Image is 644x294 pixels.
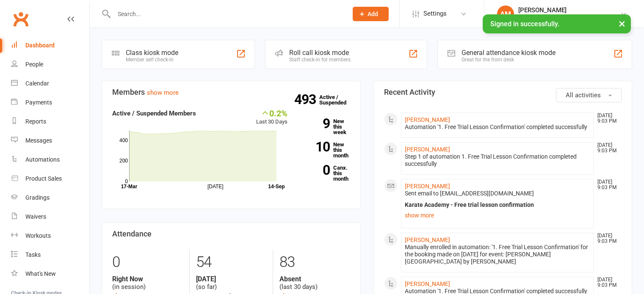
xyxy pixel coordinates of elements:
a: Product Sales [11,169,89,188]
strong: 493 [294,93,319,106]
div: Workouts [25,232,51,239]
div: Step 1 of automation 1. Free Trial Lesson Confirmation completed successfully [405,153,590,168]
div: Payments [25,99,52,106]
div: Waivers [25,213,46,220]
h3: Recent Activity [384,88,622,96]
div: General attendance kiosk mode [462,49,556,57]
a: Waivers [11,207,89,226]
div: Calendar [25,80,49,87]
strong: 0 [300,164,330,176]
a: Automations [11,150,89,169]
div: Member self check-in [126,57,178,63]
div: Manually enrolled in automation: '1. Free Trial Lesson Confirmation' for the booking made on [DAT... [405,244,590,265]
time: [DATE] 9:03 PM [593,113,621,124]
a: 0Canx. this month [300,165,350,181]
div: Messages [25,137,52,144]
a: Clubworx [10,8,31,30]
button: All activities [556,88,622,102]
a: Calendar [11,74,89,93]
strong: Absent [279,275,350,283]
span: Add [368,11,378,17]
div: 0.2% [256,108,287,118]
div: Automations [25,156,60,163]
a: show more [405,209,590,221]
a: Reports [11,112,89,131]
a: [PERSON_NAME] [405,236,450,243]
div: 0 [112,250,183,275]
button: Add [353,7,389,21]
div: (last 30 days) [279,275,350,291]
strong: Right Now [112,275,183,283]
h3: Attendance [112,230,350,238]
div: Karate Academy - Free trial lesson confirmation [405,201,590,209]
time: [DATE] 9:03 PM [593,277,621,288]
a: [PERSON_NAME] [405,116,450,123]
div: Karate Academy [GEOGRAPHIC_DATA] [518,14,620,22]
a: show more [147,89,179,96]
a: Messages [11,131,89,150]
div: Gradings [25,194,50,201]
button: × [614,14,630,33]
div: 54 [196,250,266,275]
time: [DATE] 9:03 PM [593,143,621,154]
div: People [25,61,43,68]
div: Staff check-in for members [289,57,351,63]
a: Gradings [11,188,89,207]
div: Great for the front desk [462,57,556,63]
div: Reports [25,118,46,125]
a: 493Active / Suspended [319,88,357,112]
a: Tasks [11,245,89,264]
h3: Members [112,88,350,96]
time: [DATE] 9:03 PM [593,233,621,244]
a: 9New this week [300,118,350,135]
div: Product Sales [25,175,62,182]
div: Last 30 Days [256,108,287,126]
div: What's New [25,270,56,277]
time: [DATE] 9:03 PM [593,179,621,190]
span: Signed in successfully. [490,20,559,28]
div: Roll call kiosk mode [289,49,351,57]
a: Workouts [11,226,89,245]
a: Dashboard [11,36,89,55]
input: Search... [111,8,342,20]
span: Settings [423,4,447,23]
strong: Active / Suspended Members [112,110,196,117]
a: [PERSON_NAME] [405,146,450,153]
div: AM [497,5,514,22]
strong: 9 [300,117,330,130]
span: Sent email to [EMAIL_ADDRESS][DOMAIN_NAME] [405,190,534,197]
a: [PERSON_NAME] [405,280,450,287]
div: Automation '1. Free Trial Lesson Confirmation' completed successfully [405,124,590,131]
strong: [DATE] [196,275,266,283]
a: [PERSON_NAME] [405,183,450,190]
div: Tasks [25,251,41,258]
strong: 10 [300,140,330,153]
a: 10New this month [300,142,350,158]
div: 83 [279,250,350,275]
div: Dashboard [25,42,55,49]
div: [PERSON_NAME] [518,6,620,14]
div: (in session) [112,275,183,291]
a: People [11,55,89,74]
a: Payments [11,93,89,112]
span: All activities [566,91,601,99]
a: What's New [11,264,89,283]
div: Class kiosk mode [126,49,178,57]
div: (so far) [196,275,266,291]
